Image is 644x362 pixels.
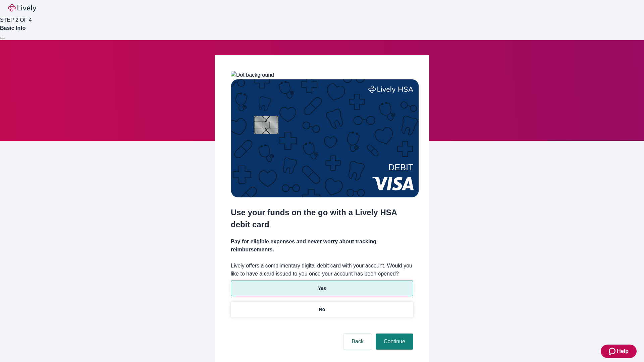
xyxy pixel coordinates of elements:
[617,347,629,355] span: Help
[231,79,419,197] img: Debit card
[343,334,372,350] button: Back
[231,71,274,79] img: Dot background
[319,306,325,313] p: No
[601,345,637,358] button: Zendesk support iconHelp
[231,262,413,278] label: Lively offers a complimentary digital debit card with your account. Would you like to have a card...
[231,281,413,296] button: Yes
[8,4,36,12] img: Lively
[231,206,413,231] h2: Use your funds on the go with a Lively HSA debit card
[231,302,413,317] button: No
[376,334,413,350] button: Continue
[231,238,413,254] h4: Pay for eligible expenses and never worry about tracking reimbursements.
[609,347,617,355] svg: Zendesk support icon
[318,285,326,292] p: Yes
